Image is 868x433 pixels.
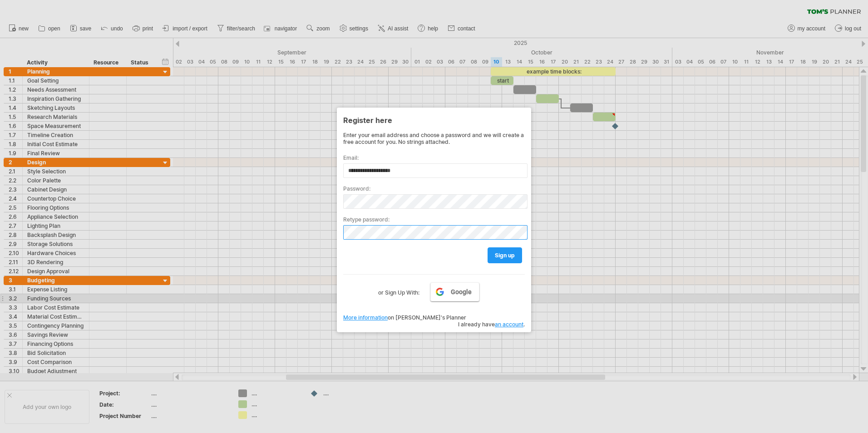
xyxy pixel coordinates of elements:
span: I already have . [458,321,525,328]
a: sign up [488,247,522,263]
a: an account [495,321,523,328]
span: sign up [495,252,515,259]
div: Register here [343,112,525,128]
label: or Sign Up With: [378,282,419,298]
a: Google [430,282,479,301]
span: on [PERSON_NAME]'s Planner [343,314,466,321]
span: Google [451,288,472,295]
label: Retype password: [343,216,525,223]
label: Email: [343,154,525,161]
div: Enter your email address and choose a password and we will create a free account for you. No stri... [343,132,525,145]
a: More information [343,314,388,321]
label: Password: [343,185,525,192]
